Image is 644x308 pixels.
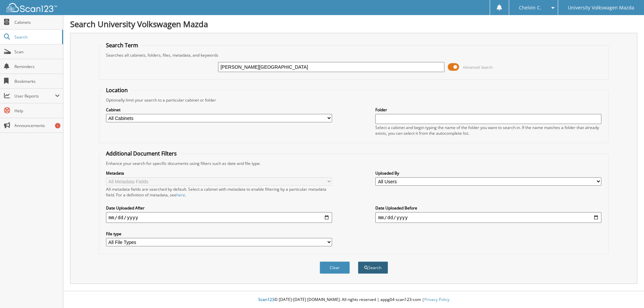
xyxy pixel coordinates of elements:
div: Enhance your search for specific documents using filters such as date and file type. [103,161,605,166]
div: Select a cabinet and begin typing the name of the folder you want to search in. If the name match... [375,125,601,136]
div: 1 [55,123,60,128]
div: © [DATE]-[DATE] [DOMAIN_NAME]. All rights reserved | appg04-scan123-com | [63,292,644,308]
input: start [106,212,332,223]
button: Search [358,261,388,274]
input: end [375,212,601,223]
span: Advanced Search [463,65,493,70]
span: Scan123 [258,297,274,302]
div: Searches all cabinets, folders, files, metadata, and keywords [103,52,605,58]
span: Help [14,108,60,114]
legend: Search Term [103,42,142,49]
div: All metadata fields are searched by default. Select a cabinet with metadata to enable filtering b... [106,186,332,198]
img: scan123-logo-white.svg [7,3,57,12]
span: Cabinets [14,19,60,25]
span: Announcements [14,123,60,128]
a: here [176,192,185,198]
span: Reminders [14,64,60,69]
iframe: Chat Widget [610,276,644,308]
button: Clear [320,261,350,274]
span: Bookmarks [14,78,60,84]
h1: Search University Volkswagen Mazda [70,18,637,29]
span: Scan [14,49,60,55]
span: Search [14,34,59,40]
label: Date Uploaded After [106,205,332,211]
span: User Reports [14,93,55,99]
a: Privacy Policy [424,297,449,302]
span: Chelvin C. [519,6,541,10]
label: Cabinet [106,107,332,113]
span: University Volkswagen Mazda [568,6,634,10]
legend: Additional Document Filters [103,150,180,157]
label: Metadata [106,170,332,176]
div: Optionally limit your search to a particular cabinet or folder [103,97,605,103]
label: File type [106,231,332,237]
label: Uploaded By [375,170,601,176]
legend: Location [103,86,131,94]
label: Folder [375,107,601,113]
label: Date Uploaded Before [375,205,601,211]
